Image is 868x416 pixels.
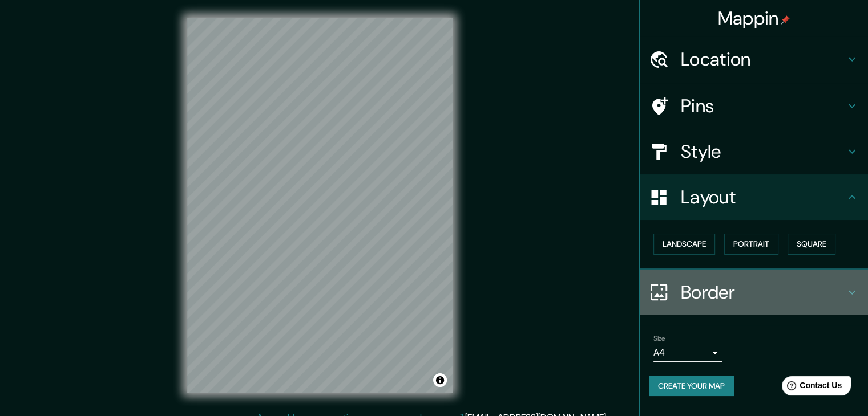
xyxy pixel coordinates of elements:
div: A4 [653,344,722,362]
h4: Location [681,48,845,71]
div: Pins [640,83,868,129]
button: Toggle attribution [433,373,447,387]
button: Landscape [653,234,715,255]
button: Portrait [724,234,778,255]
div: Layout [640,174,868,220]
h4: Border [681,281,845,304]
iframe: Help widget launcher [766,372,855,403]
div: Style [640,129,868,174]
button: Create your map [649,376,734,397]
div: Border [640,270,868,315]
label: Size [653,333,665,343]
button: Square [788,234,835,255]
div: Location [640,36,868,82]
img: pin-icon.png [781,15,790,25]
h4: Layout [681,186,845,209]
h4: Style [681,140,845,163]
canvas: Map [187,18,453,393]
h4: Pins [681,95,845,117]
h4: Mappin [718,7,790,30]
